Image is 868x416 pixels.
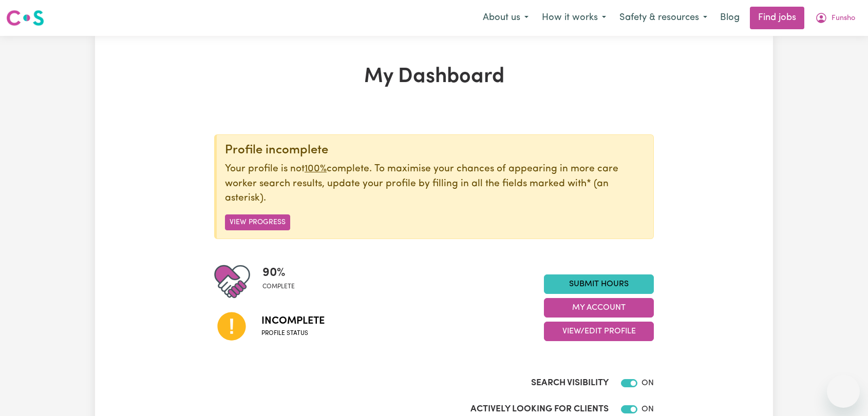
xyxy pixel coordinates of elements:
button: My Account [544,298,654,318]
a: Blog [714,7,746,29]
label: Actively Looking for Clients [470,403,609,416]
span: ON [641,405,654,413]
button: My Account [808,7,862,29]
button: View/Edit Profile [544,322,654,341]
button: Safety & resources [613,7,714,29]
span: ON [641,379,654,387]
img: Careseekers logo [6,9,44,27]
span: complete [262,282,295,291]
button: View Progress [225,214,290,230]
span: 90 % [262,264,295,282]
a: Find jobs [750,7,804,29]
button: How it works [535,7,613,29]
div: Profile completeness: 90% [262,264,303,300]
iframe: Button to launch messaging window [827,375,860,408]
a: Careseekers logo [6,6,44,30]
h1: My Dashboard [214,65,654,89]
div: Profile incomplete [225,143,645,158]
span: Profile status [261,329,325,338]
u: 100% [305,164,327,174]
a: Submit Hours [544,274,654,294]
span: Funsho [832,13,855,24]
span: Incomplete [261,313,325,329]
label: Search Visibility [531,377,609,390]
button: About us [476,7,535,29]
p: Your profile is not complete. To maximise your chances of appearing in more care worker search re... [225,162,645,206]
